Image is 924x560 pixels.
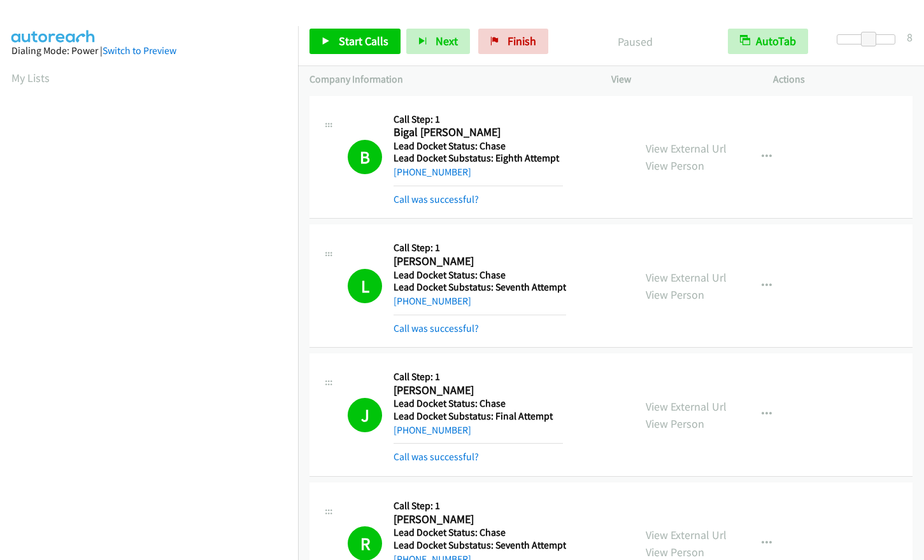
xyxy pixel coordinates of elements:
p: Company Information [309,72,588,87]
div: Dialing Mode: Power | [11,43,287,58]
a: View Person [646,545,704,559]
h5: Lead Docket Substatus: Seventh Attempt [394,539,566,552]
a: Call was successful? [394,322,479,334]
p: Actions [773,72,913,87]
a: Finish [478,29,548,54]
iframe: Resource Center [887,229,924,331]
p: Paused [565,33,705,50]
button: AutoTab [728,29,808,54]
h5: Lead Docket Status: Chase [394,140,563,153]
span: Start Calls [339,34,388,48]
a: Call was successful? [394,193,479,205]
h5: Call Step: 1 [394,242,566,254]
h5: Lead Docket Status: Chase [394,269,566,282]
h1: L [348,269,382,303]
h5: Lead Docket Substatus: Seventh Attempt [394,281,566,294]
div: 8 [907,29,913,46]
h5: Lead Docket Status: Chase [394,397,563,410]
a: View External Url [646,270,727,285]
a: Call was successful? [394,451,479,463]
a: My Lists [11,71,50,85]
a: Start Calls [309,29,401,54]
h5: Call Step: 1 [394,500,566,512]
a: [PHONE_NUMBER] [394,295,471,307]
h2: [PERSON_NAME] [394,254,563,269]
a: View Person [646,416,704,431]
h2: [PERSON_NAME] [394,383,563,398]
h2: Bigal [PERSON_NAME] [394,125,563,140]
a: [PHONE_NUMBER] [394,166,471,178]
h5: Lead Docket Status: Chase [394,526,566,539]
p: View [611,72,751,87]
a: View External Url [646,399,727,414]
h5: Lead Docket Substatus: Final Attempt [394,410,563,423]
a: View External Url [646,528,727,542]
a: View Person [646,287,704,302]
h1: B [348,140,382,174]
h2: [PERSON_NAME] [394,512,563,527]
h5: Call Step: 1 [394,113,563,126]
h5: Call Step: 1 [394,371,563,383]
button: Next [406,29,470,54]
a: Switch to Preview [103,44,176,57]
h1: J [348,398,382,432]
span: Next [436,34,458,48]
h5: Lead Docket Substatus: Eighth Attempt [394,152,563,165]
a: View Person [646,158,704,173]
span: Finish [508,34,536,48]
a: View External Url [646,141,727,156]
a: [PHONE_NUMBER] [394,424,471,436]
